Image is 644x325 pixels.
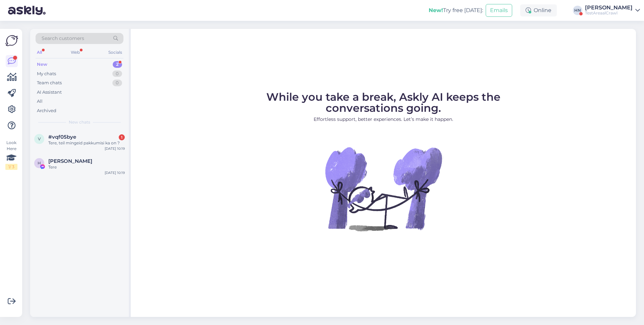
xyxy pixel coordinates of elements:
[585,10,633,16] div: TestAreaalCrawl
[42,35,84,42] span: Search customers
[38,160,41,166] span: H
[105,170,125,175] div: [DATE] 10:19
[37,71,56,77] div: My chats
[486,4,512,17] button: Emails
[236,116,531,123] p: Effortless support, better experiences. Let’s make it happen.
[520,4,557,16] div: Online
[38,136,41,141] span: v
[266,90,500,114] span: While you take a break, Askly AI keeps the conversations going.
[107,48,123,57] div: Socials
[112,71,122,77] div: 0
[48,140,125,146] div: Tere, teil mingeid pakkumisi ka on ?
[5,140,17,170] div: Look Here
[36,48,43,57] div: All
[5,34,18,47] img: Askly Logo
[37,107,56,114] div: Archived
[585,5,640,16] a: [PERSON_NAME]TestAreaalCrawl
[37,61,47,68] div: New
[585,5,633,10] div: [PERSON_NAME]
[37,80,62,86] div: Team chats
[323,128,444,249] img: No Chat active
[69,48,81,57] div: Web
[48,158,92,164] span: Hans Niinemäe
[119,134,125,140] div: 1
[429,6,483,14] div: Try free [DATE]:
[105,146,125,151] div: [DATE] 10:19
[5,164,17,170] div: 1 / 3
[69,119,90,125] span: New chats
[429,7,443,13] b: New!
[48,164,125,170] div: Tere
[48,134,76,140] span: #vqf05bye
[573,6,582,15] div: HN
[112,80,122,86] div: 0
[37,89,62,96] div: AI Assistant
[113,61,122,68] div: 2
[37,98,43,105] div: All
